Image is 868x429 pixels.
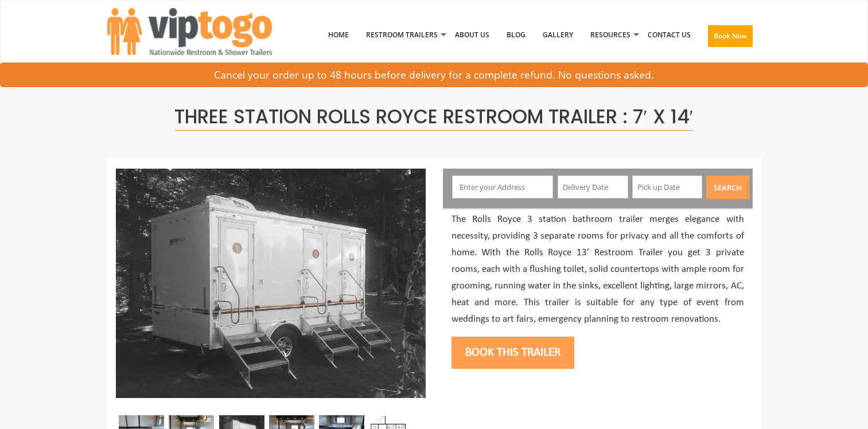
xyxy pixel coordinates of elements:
a: Gallery [534,5,582,65]
a: Blog [498,5,534,65]
button: Search [706,175,749,199]
input: Delivery Date [558,175,628,198]
a: Home [320,5,357,65]
a: Resources [582,5,639,65]
a: About Us [446,5,498,65]
a: Contact Us [639,5,699,65]
img: Side view of three station restroom trailer with three separate doors with signs [116,169,426,398]
p: The Rolls Royce 3 station bathroom trailer merges elegance with necessity, providing 3 separate r... [451,212,744,327]
button: Book this trailer [451,337,574,369]
input: Pick up Date [632,175,703,198]
a: Restroom Trailers [357,5,446,65]
button: Book Now [708,25,753,47]
span: Three Station Rolls Royce Restroom Trailer : 7′ x 14′ [174,103,693,131]
img: VIPTOGO [107,8,272,55]
input: Enter your Address [452,175,553,198]
a: Book Now [699,5,761,72]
